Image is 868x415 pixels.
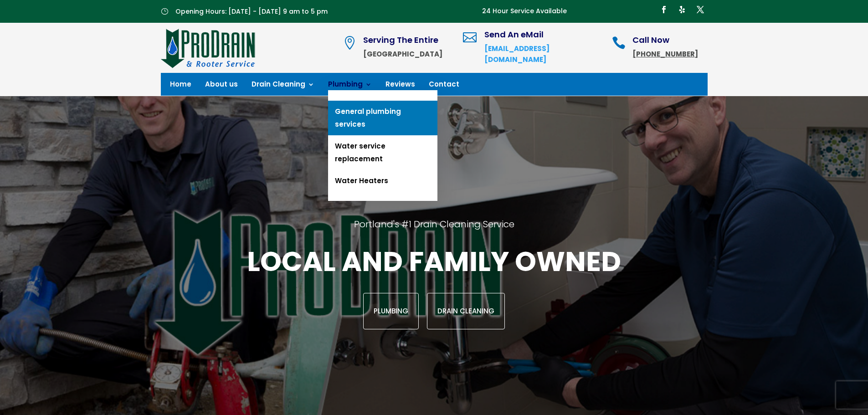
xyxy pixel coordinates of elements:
[363,34,438,46] span: Serving The Entire
[657,2,671,17] a: Follow on Facebook
[170,81,191,91] a: Home
[205,81,238,91] a: About us
[161,8,168,15] span: }
[113,244,755,329] div: Local and family owned
[482,6,567,17] p: 24 Hour Service Available
[328,101,437,135] a: General plumbing services
[675,2,689,17] a: Follow on Yelp
[632,34,669,46] span: Call Now
[385,81,415,91] a: Reviews
[363,49,442,59] strong: [GEOGRAPHIC_DATA]
[328,135,437,170] a: Water service replacement
[427,293,505,329] a: Drain Cleaning
[612,36,626,50] span: 
[693,2,708,17] a: Follow on X
[632,49,698,59] tcxspan: Call 503-533-0430 via 3CX
[252,81,314,91] a: Drain Cleaning
[328,81,372,91] a: Plumbing
[429,81,459,91] a: Contact
[463,31,477,44] span: 
[484,29,544,40] span: Send An eMail
[343,36,356,50] span: 
[113,218,755,244] h2: Portland's #1 Drain Cleaning Service
[328,170,437,192] a: Water Heaters
[175,7,328,16] span: Opening Hours: [DATE] - [DATE] 9 am to 5 pm
[484,44,550,64] a: [EMAIL_ADDRESS][DOMAIN_NAME]
[363,293,419,329] a: Plumbing
[161,27,256,68] img: site-logo-100h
